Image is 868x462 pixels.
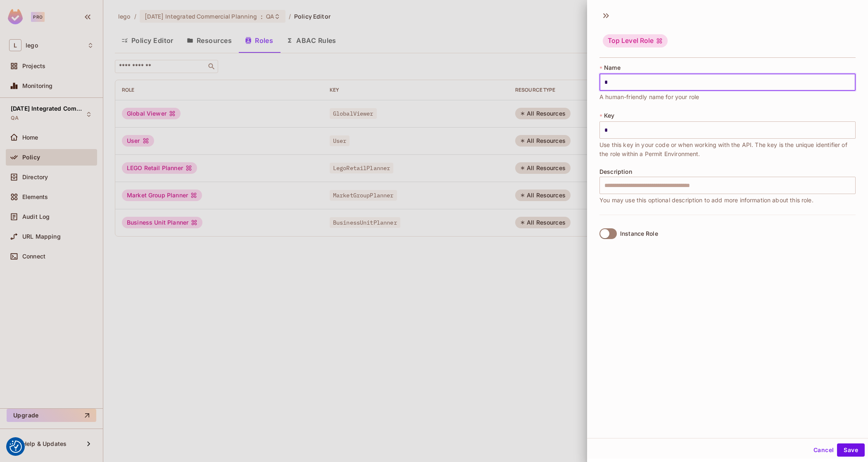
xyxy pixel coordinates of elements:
span: Key [604,112,614,119]
span: Description [599,168,632,175]
span: You may use this optional description to add more information about this role. [599,196,813,205]
button: Consent Preferences [10,441,22,453]
button: Save [837,443,865,457]
div: Instance Role [620,230,658,237]
span: Name [604,64,621,71]
button: Cancel [810,443,837,457]
span: A human-friendly name for your role [599,92,699,102]
div: Top Level Role [603,34,668,47]
span: Use this key in your code or when working with the API. The key is the unique identifier of the r... [599,140,856,159]
img: Revisit consent button [10,441,22,453]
